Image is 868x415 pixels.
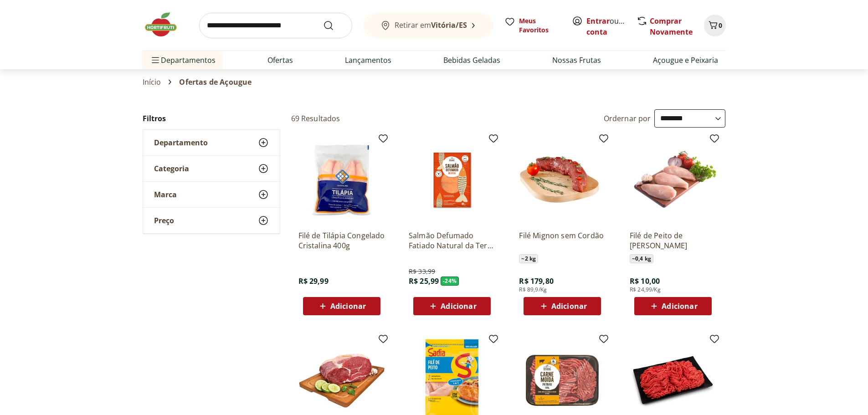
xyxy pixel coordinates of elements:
span: Ofertas de Açougue [179,78,252,86]
button: Adicionar [634,297,712,315]
button: Adicionar [524,297,601,315]
a: Início [143,78,161,86]
a: Entrar [586,16,610,26]
a: Comprar Novamente [650,16,693,37]
button: Categoria [143,156,280,181]
span: R$ 25,99 [409,276,439,286]
span: Categoria [154,164,189,173]
button: Carrinho [704,15,726,36]
span: Departamentos [150,49,216,71]
a: Filé Mignon sem Cordão [519,231,606,251]
span: Adicionar [441,302,476,310]
a: Criar conta [586,16,637,37]
button: Retirar emVitória/ES [363,13,493,38]
span: R$ 89,9/Kg [519,286,547,293]
input: search [199,13,352,38]
a: Filé de Peito de [PERSON_NAME] [630,231,716,251]
span: Retirar em [395,21,467,29]
button: Menu [150,49,161,71]
button: Marca [143,182,280,207]
label: Ordernar por [604,113,651,123]
span: R$ 24,99/Kg [630,286,661,293]
a: Lançamentos [345,55,391,66]
a: Ofertas [267,55,293,66]
img: Filé Mignon sem Cordão [519,137,606,223]
button: Adicionar [413,297,491,315]
span: Adicionar [330,302,366,310]
span: ~ 2 kg [519,254,538,263]
span: - 24 % [441,277,459,286]
span: Meus Favoritos [519,16,561,35]
span: R$ 33,99 [409,267,435,276]
b: Vitória/ES [431,20,467,30]
span: Adicionar [662,302,697,310]
h2: 69 Resultados [291,113,340,123]
span: ~ 0,4 kg [630,254,653,263]
img: Filé de Tilápia Congelado Cristalina 400g [298,137,385,223]
a: Açougue e Peixaria [653,55,718,66]
span: Preço [154,216,174,225]
h2: Filtros [143,109,280,128]
button: Adicionar [303,297,380,315]
button: Preço [143,208,280,233]
a: Meus Favoritos [504,16,561,35]
span: R$ 29,99 [298,276,329,286]
button: Departamento [143,130,280,155]
span: Marca [154,190,177,199]
img: Salmão Defumado Fatiado Natural da Terra 80g [409,137,495,223]
span: R$ 10,00 [630,276,660,286]
span: 0 [719,21,722,30]
button: Submit Search [323,20,345,31]
span: ou [586,15,627,37]
span: Departamento [154,138,208,147]
img: Filé de Peito de Frango Resfriado [630,137,716,223]
span: R$ 179,80 [519,276,553,286]
img: Hortifruti [143,11,188,38]
a: Filé de Tilápia Congelado Cristalina 400g [298,231,385,251]
a: Salmão Defumado Fatiado Natural da Terra 80g [409,231,495,251]
a: Bebidas Geladas [443,55,500,66]
span: Adicionar [551,302,587,310]
a: Nossas Frutas [552,55,601,66]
